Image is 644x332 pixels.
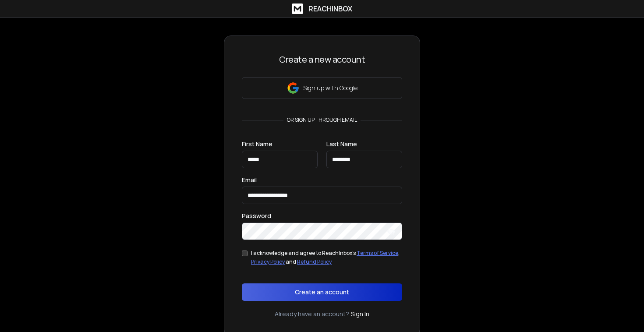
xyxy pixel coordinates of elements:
[326,141,357,147] label: Last Name
[297,258,332,265] a: Refund Policy
[242,77,402,99] button: Sign up with Google
[251,258,285,265] a: Privacy Policy
[351,310,369,318] a: Sign In
[275,310,349,318] p: Already have an account?
[242,53,402,66] h3: Create a new account
[242,177,257,183] label: Email
[242,283,402,301] button: Create an account
[357,249,398,257] a: Terms of Service
[242,213,271,219] label: Password
[251,249,402,266] div: I acknowledge and agree to ReachInbox's , and
[308,4,352,14] h1: ReachInbox
[242,141,272,147] label: First Name
[292,4,352,14] a: ReachInbox
[283,117,361,124] p: or sign up through email
[303,84,357,92] p: Sign up with Google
